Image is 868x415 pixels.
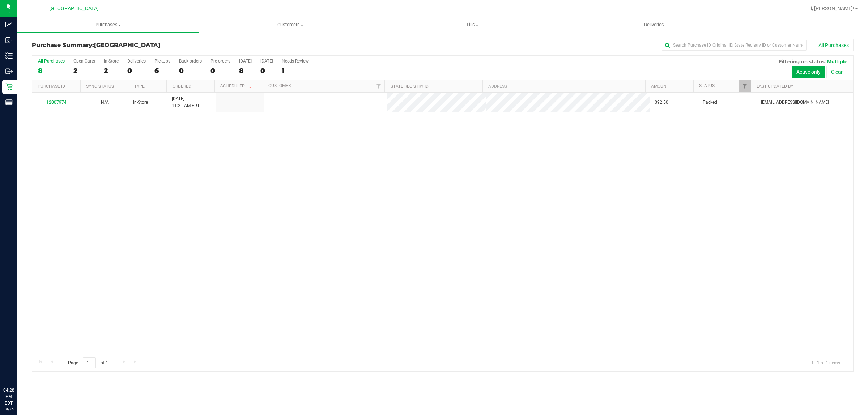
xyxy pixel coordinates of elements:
[104,59,119,64] div: In Store
[260,59,273,64] div: [DATE]
[172,95,200,109] span: [DATE] 11:21 AM EDT
[792,66,825,78] button: Active only
[101,100,109,105] span: Not Applicable
[133,99,148,106] span: In-Store
[86,84,114,89] a: Sync Status
[5,99,13,106] inline-svg: Reports
[127,67,146,75] div: 0
[826,66,847,78] button: Clear
[268,83,291,88] a: Customer
[173,84,191,89] a: Ordered
[220,84,253,89] a: Scheduled
[17,22,199,28] span: Purchases
[127,59,146,64] div: Deliveries
[154,67,170,75] div: 6
[373,80,384,92] a: Filter
[38,67,65,75] div: 8
[179,67,202,75] div: 0
[38,84,65,89] a: Purchase ID
[757,84,793,89] a: Last Updated By
[761,99,829,106] span: [EMAIL_ADDRESS][DOMAIN_NAME]
[655,99,668,106] span: $92.50
[101,99,109,106] button: N/A
[3,406,14,412] p: 09/26
[5,21,13,28] inline-svg: Analytics
[739,80,751,92] a: Filter
[199,17,381,33] a: Customers
[83,357,96,368] input: 1
[239,59,252,64] div: [DATE]
[260,67,273,75] div: 0
[210,67,230,75] div: 0
[282,67,309,75] div: 1
[5,83,13,90] inline-svg: Retail
[827,59,847,64] span: Multiple
[382,22,563,28] span: Tills
[779,59,826,64] span: Filtering on status:
[651,84,669,89] a: Amount
[391,84,429,89] a: State Registry ID
[62,357,114,368] span: Page of 1
[381,17,563,33] a: Tills
[5,52,13,59] inline-svg: Inventory
[239,67,252,75] div: 8
[7,357,29,379] iframe: Resource center
[703,99,717,106] span: Packed
[134,84,145,89] a: Type
[38,59,65,64] div: All Purchases
[3,387,14,406] p: 04:28 PM EDT
[17,17,199,33] a: Purchases
[699,83,715,88] a: Status
[46,100,67,105] a: 12007974
[814,39,854,51] button: All Purchases
[200,22,381,28] span: Customers
[179,59,202,64] div: Back-orders
[32,42,306,48] h3: Purchase Summary:
[73,59,95,64] div: Open Carts
[662,40,807,51] input: Search Purchase ID, Original ID, State Registry ID or Customer Name...
[94,42,160,48] span: [GEOGRAPHIC_DATA]
[210,59,230,64] div: Pre-orders
[482,80,645,93] th: Address
[73,67,95,75] div: 2
[805,357,846,368] span: 1 - 1 of 1 items
[282,59,309,64] div: Needs Review
[154,59,170,64] div: PickUps
[5,37,13,44] inline-svg: Inbound
[49,5,99,12] span: [GEOGRAPHIC_DATA]
[634,22,674,28] span: Deliveries
[104,67,119,75] div: 2
[807,5,854,11] span: Hi, [PERSON_NAME]!
[563,17,745,33] a: Deliveries
[5,68,13,75] inline-svg: Outbound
